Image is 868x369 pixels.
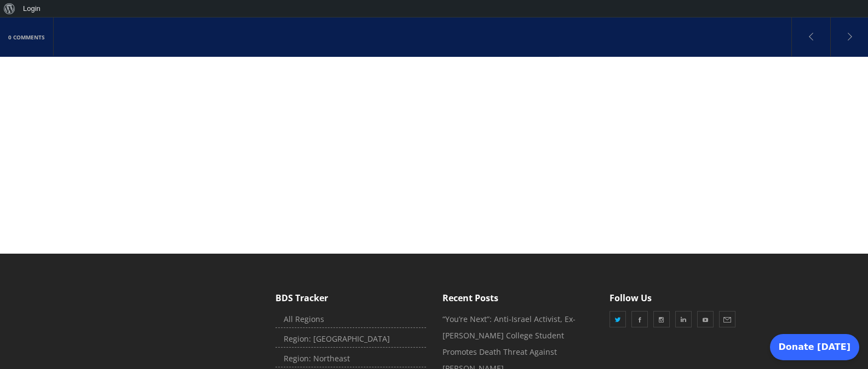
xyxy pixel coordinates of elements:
h5: Follow Us [610,292,760,304]
a: Region: [GEOGRAPHIC_DATA] [275,331,426,348]
h5: BDS Tracker [275,292,426,304]
h5: Recent Posts [442,292,593,304]
a: All Regions [275,311,426,328]
a: Region: Northeast [275,350,426,367]
iframe: Disqus [108,2,543,254]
